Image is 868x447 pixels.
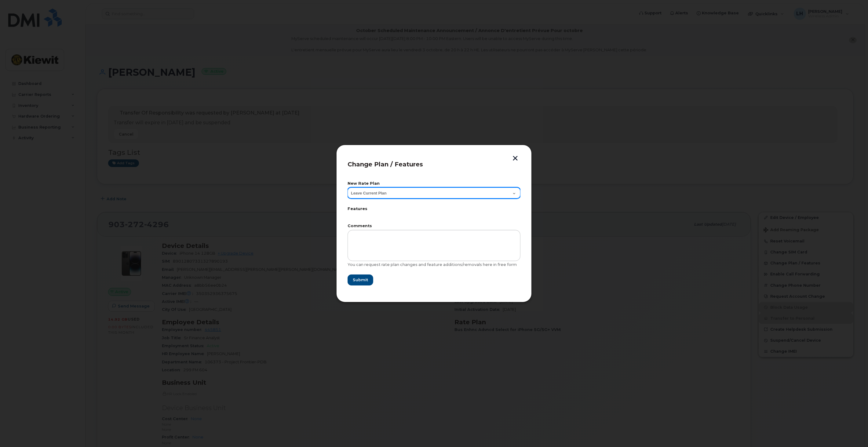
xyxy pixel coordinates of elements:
[841,420,863,442] iframe: Messenger Launcher
[348,262,520,267] div: You can request rate plan changes and feature additions/removals here in free form
[348,182,520,186] label: New Rate Plan
[348,207,520,211] label: Features
[348,161,423,168] span: Change Plan / Features
[353,277,368,283] span: Submit
[348,224,520,228] label: Comments
[348,274,373,285] button: Submit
